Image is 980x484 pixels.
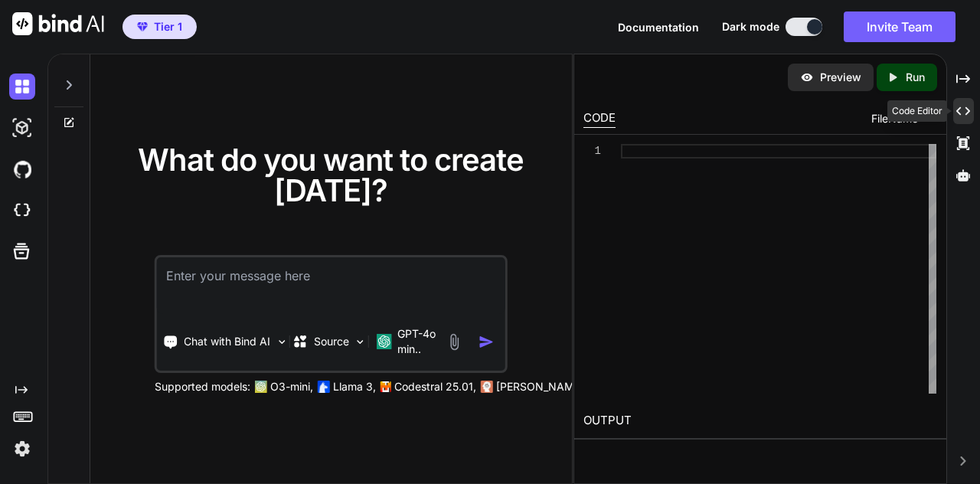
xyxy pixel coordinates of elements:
p: Chat with Bind AI [184,334,270,349]
img: cloudideIcon [9,198,35,224]
img: Bind AI [12,12,104,35]
p: Run [906,70,925,85]
img: Mistral-AI [381,381,391,392]
img: claude [481,381,493,393]
span: FileName [871,111,918,126]
img: GPT-4 [255,381,267,393]
span: What do you want to create [DATE]? [138,141,524,209]
div: Code Editor [887,100,947,122]
button: Documentation [618,19,699,35]
img: preview [800,70,814,84]
img: Pick Models [354,335,367,348]
span: Documentation [618,21,699,34]
img: settings [9,436,35,462]
img: githubDark [9,156,35,182]
p: Preview [820,70,861,85]
p: Codestral 25.01, [394,379,476,394]
p: Llama 3, [333,379,376,394]
img: Llama2 [318,381,330,393]
p: Supported models: [155,379,250,394]
img: attachment [446,333,463,351]
img: darkAi-studio [9,115,35,141]
img: premium [137,22,148,31]
button: Invite Team [844,11,955,42]
button: premiumTier 1 [122,15,197,39]
img: GPT-4o mini [376,334,391,349]
div: 1 [583,144,601,159]
img: icon [479,334,495,350]
p: O3-mini, [270,379,313,394]
span: Dark mode [722,19,779,34]
h2: OUTPUT [574,403,946,439]
img: Pick Tools [275,335,288,348]
p: [PERSON_NAME] 3.7 Sonnet, [496,379,645,394]
div: CODE [583,110,616,128]
p: GPT-4o min.. [397,326,439,357]
p: Source [314,334,349,349]
span: Tier 1 [154,19,182,34]
img: darkChat [9,74,35,100]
